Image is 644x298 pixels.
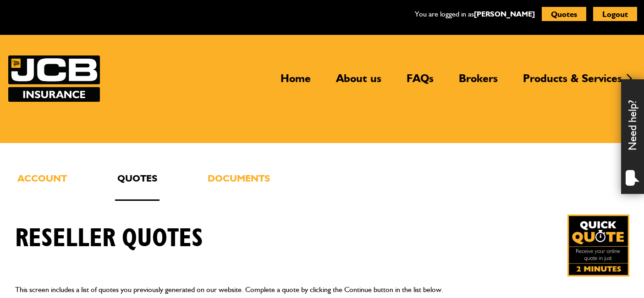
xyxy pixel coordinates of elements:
a: Quotes [115,171,160,201]
a: Brokers [452,72,505,93]
a: JCB Insurance Services [8,55,100,102]
a: Account [15,171,69,201]
button: Quotes [542,7,586,21]
div: Need help? [621,79,644,194]
a: Get your insurance quote in just 2-minutes [567,215,629,276]
h1: Reseller quotes [15,223,203,254]
a: Home [274,72,318,93]
a: Documents [205,171,272,201]
p: This screen includes a list of quotes you previously generated on our website. Complete a quote b... [15,284,629,296]
a: About us [329,72,388,93]
img: Quick Quote [567,215,629,276]
a: [PERSON_NAME] [474,10,535,18]
img: JCB Insurance Services logo [8,55,100,102]
a: FAQs [400,72,440,93]
a: Products & Services [516,72,629,93]
button: Logout [593,7,637,21]
p: You are logged in as [415,8,535,20]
